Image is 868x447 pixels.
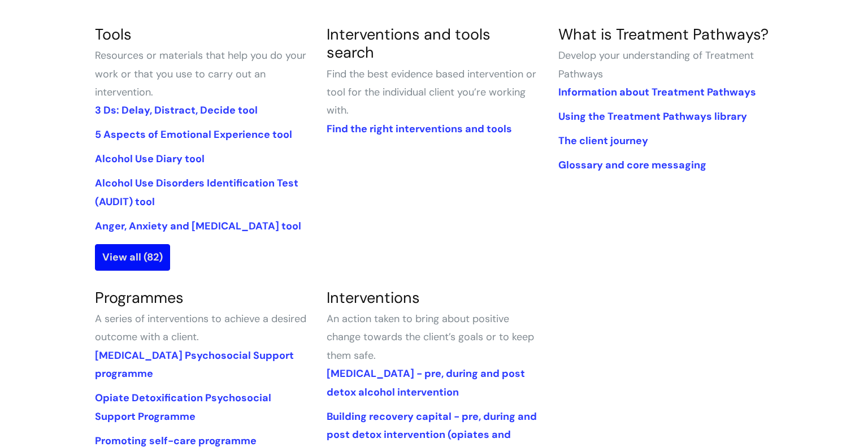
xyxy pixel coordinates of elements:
[95,152,205,166] a: Alcohol Use Diary tool
[558,134,648,147] a: The client journey
[558,158,706,172] a: Glossary and core messaging
[95,288,184,307] a: Programmes
[95,49,306,99] span: Resources or materials that help you do your work or that you use to carry out an intervention.
[327,367,525,398] a: [MEDICAL_DATA] - pre, during and post detox alcohol intervention
[95,219,301,233] a: Anger, Anxiety and [MEDICAL_DATA] tool
[95,349,294,380] a: [MEDICAL_DATA] Psychosocial Support programme
[95,244,170,270] a: View all (82)
[95,312,306,344] span: A series of interventions to achieve a desired outcome with a client.
[95,103,258,117] a: 3 Ds: Delay, Distract, Decide tool
[558,24,769,44] a: What is Treatment Pathways?
[327,288,420,307] a: Interventions
[327,122,512,136] a: Find the right interventions and tools
[95,391,271,423] a: Opiate Detoxification Psychosocial Support Programme
[327,312,534,362] span: An action taken to bring about positive change towards the client’s goals or to keep them safe.
[558,110,747,123] a: Using the Treatment Pathways library
[558,49,754,80] span: Develop your understanding of Treatment Pathways
[327,67,536,118] span: Find the best evidence based intervention or tool for the individual client you’re working with.
[95,176,298,208] a: Alcohol Use Disorders Identification Test (AUDIT) tool
[558,85,756,99] a: Information about Treatment Pathways
[95,128,292,141] a: 5 Aspects of Emotional Experience tool
[95,24,132,44] a: Tools
[327,24,491,62] a: Interventions and tools search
